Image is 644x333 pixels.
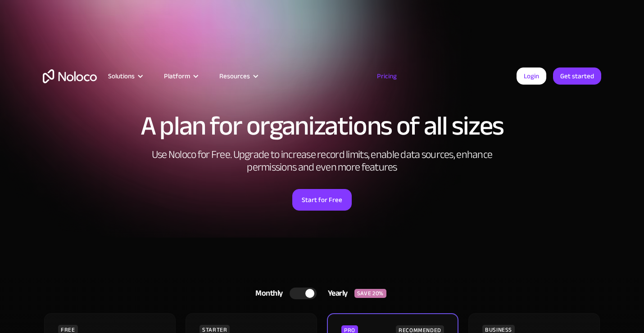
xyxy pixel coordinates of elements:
[553,67,601,85] a: Get started
[317,287,354,300] div: Yearly
[142,148,502,174] h2: Use Noloco for Free. Upgrade to increase record limits, enable data sources, enhance permissions ...
[219,70,250,82] div: Resources
[244,287,290,300] div: Monthly
[208,70,268,82] div: Resources
[43,69,97,83] a: home
[97,70,153,82] div: Solutions
[366,70,408,82] a: Pricing
[164,70,190,82] div: Platform
[292,189,352,211] a: Start for Free
[43,112,601,139] h1: A plan for organizations of all sizes
[153,70,208,82] div: Platform
[108,70,135,82] div: Solutions
[354,289,386,298] div: SAVE 20%
[517,67,546,85] a: Login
